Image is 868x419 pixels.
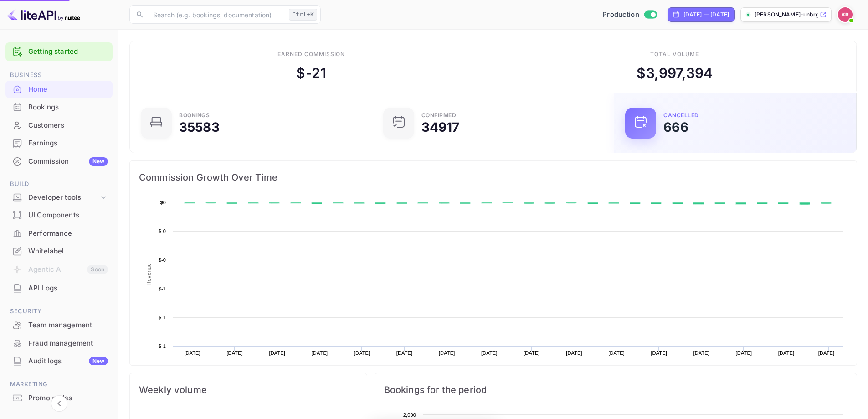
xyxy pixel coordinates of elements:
text: [DATE] [269,350,285,356]
span: Business [5,70,113,80]
text: [DATE] [312,350,328,356]
p: [PERSON_NAME]-unbrg.[PERSON_NAME]... [755,10,818,19]
div: Earnings [28,138,108,149]
a: API Logs [5,279,113,296]
span: Marketing [5,379,113,389]
div: 666 [663,121,688,134]
div: UI Components [28,210,108,221]
a: Earnings [5,134,113,151]
div: Fraud management [5,335,113,352]
a: Performance [5,225,113,242]
text: [DATE] [481,350,498,356]
div: Earned commission [277,50,345,58]
text: [DATE] [439,350,455,356]
text: $-1 [159,315,166,320]
a: Promo codes [5,389,113,406]
text: [DATE] [566,350,582,356]
a: Home [5,81,113,98]
div: Developer tools [28,192,99,203]
text: [DATE] [354,350,370,356]
div: CommissionNew [5,153,113,171]
div: Audit logsNew [5,352,113,370]
text: [DATE] [736,350,752,356]
span: Build [5,179,113,189]
a: Team management [5,316,113,333]
text: $-1 [159,286,166,291]
img: Kobus Roux [838,7,853,22]
a: Bookings [5,98,113,115]
text: [DATE] [651,350,667,356]
input: Search (e.g. bookings, documentation) [148,5,285,24]
span: Weekly volume [139,383,358,397]
text: [DATE] [396,350,413,356]
div: [DATE] — [DATE] [683,10,729,19]
text: [DATE] [778,350,795,356]
a: UI Components [5,207,113,223]
a: Customers [5,117,113,134]
div: 34917 [421,121,460,134]
div: Home [28,84,108,95]
a: Fraud management [5,335,113,352]
div: Fraud management [28,338,108,349]
div: Promo codes [5,389,113,407]
div: Total volume [650,50,699,58]
div: Confirmed [421,113,457,118]
div: Getting started [5,42,113,61]
text: $-1 [159,343,166,349]
div: $ 3,997,394 [637,63,713,83]
div: Bookings [179,113,210,118]
div: 35583 [179,121,220,134]
text: $0 [160,200,166,205]
div: CANCELLED [663,113,699,118]
img: LiteAPI logo [7,7,80,22]
span: Commission Growth Over Time [139,170,847,185]
text: $-0 [159,228,166,234]
div: New [89,357,108,365]
div: Customers [5,117,113,134]
text: [DATE] [524,350,540,356]
text: Revenue [486,365,509,371]
span: Production [602,10,639,20]
div: Performance [28,228,108,239]
div: Home [5,81,113,98]
div: Earnings [5,134,113,152]
div: Customers [28,120,108,131]
text: [DATE] [226,350,243,356]
div: Whitelabel [28,246,108,257]
div: Bookings [28,102,108,113]
div: Bookings [5,98,113,116]
div: API Logs [5,279,113,297]
div: Commission [28,156,108,167]
text: [DATE] [818,350,835,356]
div: UI Components [5,207,113,224]
div: $ -21 [296,63,326,83]
div: Team management [5,316,113,334]
button: Collapse navigation [51,395,67,412]
div: Developer tools [5,190,113,206]
div: Audit logs [28,356,108,367]
div: Performance [5,225,113,243]
text: 2,000 [403,412,416,418]
a: Whitelabel [5,243,113,259]
div: Ctrl+K [289,9,317,21]
div: New [89,157,108,166]
div: API Logs [28,283,108,294]
text: [DATE] [608,350,625,356]
div: Switch to Sandbox mode [599,10,660,20]
text: [DATE] [693,350,710,356]
text: [DATE] [184,350,200,356]
a: Audit logsNew [5,352,113,369]
span: Security [5,306,113,316]
a: CommissionNew [5,153,113,170]
text: $-0 [159,257,166,263]
span: Bookings for the period [384,383,847,397]
div: Whitelabel [5,243,113,260]
div: Promo codes [28,393,108,403]
text: Revenue [146,263,152,285]
a: Getting started [28,47,108,57]
div: Team management [28,320,108,331]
